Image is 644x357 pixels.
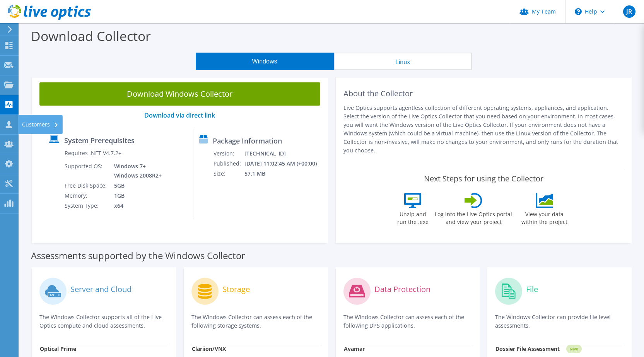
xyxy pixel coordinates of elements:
td: 1GB [108,191,163,201]
svg: \n [575,8,582,15]
td: [TECHNICAL_ID] [244,149,324,159]
p: The Windows Collector can assess each of the following storage systems. [191,313,320,330]
label: Requires .NET V4.7.2+ [65,149,121,157]
label: System Prerequisites [64,137,135,144]
a: Download via direct link [144,111,215,120]
td: 5GB [108,181,163,191]
label: File [526,285,538,293]
h2: About the Collector [343,89,624,98]
td: Size: [213,169,244,179]
td: 57.1 MB [244,169,324,179]
td: Version: [213,149,244,159]
label: View your data within the project [516,208,572,226]
label: Package Information [213,137,282,145]
tspan: NEW! [570,347,578,351]
p: The Windows Collector supports all of the Live Optics compute and cloud assessments. [39,313,168,330]
td: Free Disk Space: [64,181,108,191]
label: Data Protection [374,285,430,293]
button: Windows [196,53,334,70]
a: Download Windows Collector [39,82,320,106]
label: Download Collector [31,27,151,45]
p: Live Optics supports agentless collection of different operating systems, appliances, and applica... [343,104,624,155]
td: Published: [213,159,244,169]
label: Assessments supported by the Windows Collector [31,252,245,260]
strong: Clariion/VNX [192,345,226,352]
td: Windows 7+ Windows 2008R2+ [108,161,163,181]
p: The Windows Collector can assess each of the following DPS applications. [343,313,472,330]
td: Memory: [64,191,108,201]
strong: Avamar [344,345,365,352]
td: Supported OS: [64,161,108,181]
td: [DATE] 11:02:45 AM (+00:00) [244,159,324,169]
label: Log into the Live Optics portal and view your project [434,208,512,226]
p: The Windows Collector can provide file level assessments. [495,313,624,330]
td: x64 [108,201,163,211]
strong: Optical Prime [40,345,76,352]
td: System Type: [64,201,108,211]
span: JR [623,5,635,18]
label: Unzip and run the .exe [395,208,430,226]
label: Storage [222,285,250,293]
label: Server and Cloud [70,285,132,293]
div: Customers [18,115,63,134]
strong: Dossier File Assessment [495,345,560,352]
button: Linux [334,53,472,70]
label: Next Steps for using the Collector [424,174,543,183]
